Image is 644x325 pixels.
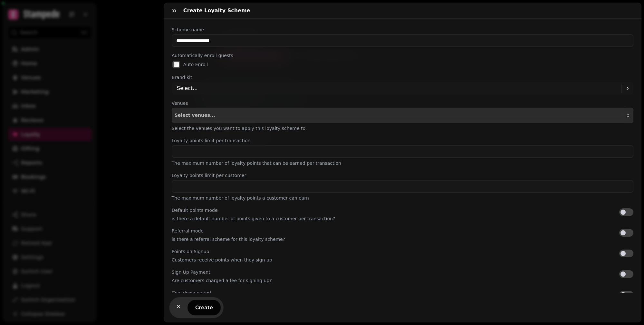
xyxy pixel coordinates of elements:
[172,52,633,59] label: Automatically enroll guests
[172,256,272,264] p: Customers receive points when they sign up
[172,228,285,234] label: Referral mode
[172,159,633,167] p: The maximum number of loyalty points that can be earned per transaction
[172,124,633,132] p: Select the venues you want to apply this loyalty scheme to.
[172,290,288,296] label: Cool down period
[172,172,633,179] label: Loyalty points limit per customer
[177,84,198,92] p: Select...
[195,305,213,310] span: Create
[172,74,633,81] label: Brand kit
[172,269,272,275] label: Sign Up Payment
[172,277,272,284] p: Are customers charged a fee for signing up?
[172,108,633,123] button: Select venues...
[172,235,285,243] p: is there a referral scheme for this loyalty scheme?
[172,215,335,222] p: is there a default number of points given to a customer per transaction?
[172,26,633,33] label: Scheme name
[172,248,272,255] label: Points on Signup
[175,113,215,118] span: Select venues...
[183,7,253,15] h3: Create Loyalty Scheme
[172,207,335,213] label: Default points mode
[172,137,633,144] label: Loyalty points limit per transaction
[183,61,632,68] label: Auto Enroll
[172,100,633,106] label: Venues
[187,300,221,315] button: Create
[172,194,633,202] p: The maximum number of loyalty points a customer can earn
